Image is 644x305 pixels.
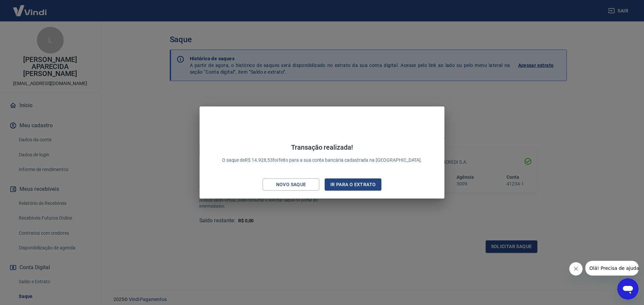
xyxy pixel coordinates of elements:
[617,278,639,300] iframe: Botão para abrir a janela de mensagens
[4,5,56,10] span: Olá! Precisa de ajuda?
[325,178,381,191] button: Ir para o extrato
[268,180,314,189] div: Novo saque
[569,262,583,276] iframe: Fechar mensagem
[263,178,319,191] button: Novo saque
[222,143,422,164] p: O saque de R$ 14.928,53 foi feito para a sua conta bancária cadastrada na [GEOGRAPHIC_DATA].
[585,261,639,276] iframe: Mensagem da empresa
[222,143,422,151] h4: Transação realizada!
